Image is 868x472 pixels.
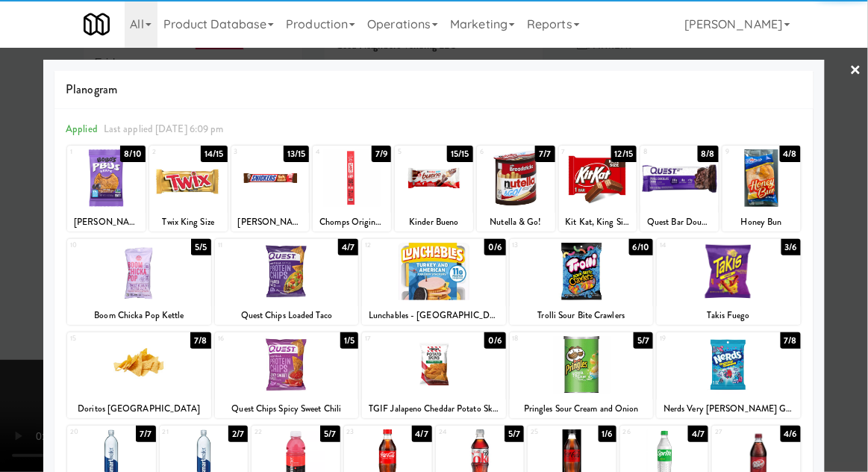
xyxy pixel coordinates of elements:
div: 13/15 [284,146,310,162]
div: Chomps Original Beef Stick, Mild [315,213,389,232]
div: 7/7 [136,426,155,442]
div: 4/7 [412,426,432,442]
div: Lunchables - [GEOGRAPHIC_DATA] & Cheddar [362,306,506,325]
div: Quest Chips Loaded Taco [215,306,359,325]
div: 23 [347,426,388,438]
div: 21 [163,426,204,438]
div: 185/7Pringles Sour Cream and Onion [510,332,654,418]
div: Kinder Bueno [397,213,471,232]
div: 24 [439,426,480,438]
div: 4 [316,146,352,158]
div: Boom Chicka Pop Kettle [69,306,209,325]
div: 5/7 [505,426,524,442]
div: Quest Bar Double Chocolate Chunk [643,213,716,232]
div: 4/7 [688,426,708,442]
div: 14/15 [201,146,228,162]
div: TGIF Jalapeno Cheddar Potato Skins [364,400,504,418]
div: Trolli Sour Bite Crawlers [512,306,652,325]
div: 18 [513,332,581,345]
div: 15 [70,332,139,345]
div: 197/8Nerds Very [PERSON_NAME] Gummy Clusters [657,332,801,418]
div: Takis Fuego [659,306,799,325]
div: 88/8Quest Bar Double Chocolate Chunk [640,146,719,232]
div: 5 [398,146,434,158]
div: 13 [513,239,581,252]
div: 157/8Doritos [GEOGRAPHIC_DATA] [67,332,211,418]
div: 313/15[PERSON_NAME]'s King [231,146,310,232]
div: [PERSON_NAME] PB&Js Grape [67,213,146,232]
div: 6/10 [629,239,653,255]
div: 5/7 [320,426,340,442]
div: 18/10[PERSON_NAME] PB&Js Grape [67,146,146,232]
div: Nerds Very [PERSON_NAME] Gummy Clusters [659,400,799,418]
div: Honey Bun [722,213,801,232]
div: 136/10Trolli Sour Bite Crawlers [510,239,654,325]
div: 2 [152,146,188,158]
div: 7 [562,146,598,158]
div: 7/7 [535,146,555,162]
div: 47/9Chomps Original Beef Stick, Mild [313,146,391,232]
div: Twix King Size [149,213,228,232]
div: 170/6TGIF Jalapeno Cheddar Potato Skins [362,332,506,418]
div: 0/6 [484,332,505,349]
div: 2/7 [228,426,248,442]
div: Quest Chips Loaded Taco [217,306,357,325]
div: 17 [365,332,434,345]
div: 1 [70,146,106,158]
div: Chomps Original Beef Stick, Mild [313,213,391,232]
div: Trolli Sour Bite Crawlers [510,306,654,325]
div: 22 [255,426,296,438]
div: 1/5 [340,332,358,349]
div: 9 [725,146,761,158]
div: Quest Chips Spicy Sweet Chili [215,400,359,418]
div: 27 [715,426,756,438]
div: 25 [531,426,572,438]
div: 12 [365,239,434,252]
div: Nutella & Go! [479,213,553,232]
div: 712/15Kit Kat, King Size [559,146,637,232]
div: 120/6Lunchables - [GEOGRAPHIC_DATA] & Cheddar [362,239,506,325]
div: Doritos [GEOGRAPHIC_DATA] [67,400,211,418]
div: 5/5 [191,239,210,255]
div: 11 [218,239,287,252]
div: 67/7Nutella & Go! [477,146,555,232]
div: 1/6 [599,426,616,442]
div: Kit Kat, King Size [561,213,635,232]
div: 7/8 [781,332,801,349]
div: Kinder Bueno [395,213,473,232]
div: [PERSON_NAME] PB&Js Grape [69,213,143,232]
a: × [850,48,862,94]
div: 5/7 [634,332,653,349]
div: 214/15Twix King Size [149,146,228,232]
div: 8/10 [120,146,145,162]
div: 7/8 [190,332,210,349]
div: Nerds Very [PERSON_NAME] Gummy Clusters [657,400,801,418]
div: 4/8 [780,146,801,162]
div: 8/8 [698,146,719,162]
div: 7/9 [372,146,391,162]
div: 20 [70,426,111,438]
div: 143/6Takis Fuego [657,239,801,325]
div: Lunchables - [GEOGRAPHIC_DATA] & Cheddar [364,306,504,325]
span: Applied [66,122,98,136]
div: Quest Chips Spicy Sweet Chili [217,400,357,418]
div: 10 [70,239,139,252]
div: 515/15Kinder Bueno [395,146,473,232]
div: 16 [218,332,287,345]
div: 3 [234,146,270,158]
div: 0/6 [484,239,505,255]
div: 3/6 [781,239,801,255]
div: Kit Kat, King Size [559,213,637,232]
span: Planogram [66,78,802,101]
div: Honey Bun [725,213,799,232]
div: Boom Chicka Pop Kettle [67,306,211,325]
div: Pringles Sour Cream and Onion [510,400,654,418]
img: Micromart [84,11,110,37]
div: 6 [480,146,516,158]
div: [PERSON_NAME]'s King [231,213,310,232]
div: Pringles Sour Cream and Onion [512,400,652,418]
div: 8 [643,146,679,158]
div: 94/8Honey Bun [722,146,801,232]
div: Quest Bar Double Chocolate Chunk [640,213,719,232]
div: 161/5Quest Chips Spicy Sweet Chili [215,332,359,418]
